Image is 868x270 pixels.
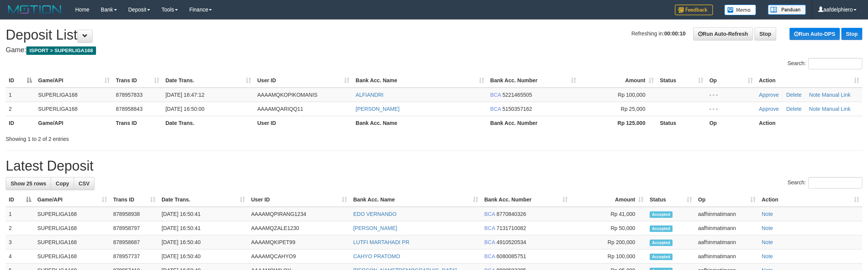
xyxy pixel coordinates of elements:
[56,181,69,187] span: Copy
[762,211,773,217] a: Note
[706,73,756,88] th: Op: activate to sort column ascending
[657,73,706,88] th: Status: activate to sort column ascending
[113,116,162,130] th: Trans ID
[759,106,779,112] a: Approve
[248,249,350,264] td: AAAAMQCAHYO9
[35,116,113,130] th: Game/API
[110,193,159,207] th: Trans ID: activate to sort column ascending
[159,207,248,221] td: [DATE] 16:50:41
[257,92,317,98] span: AAAAMQKOPIKOMANIS
[6,46,862,54] h4: Game:
[35,73,113,88] th: Game/API: activate to sort column ascending
[768,5,806,15] img: panduan.png
[695,235,759,249] td: aafhinmatimann
[34,249,110,264] td: SUPERLIGA168
[502,92,532,98] span: Copy 5221465505 to clipboard
[165,106,204,112] span: [DATE] 16:50:00
[6,221,34,235] td: 2
[110,249,159,264] td: 878957737
[110,235,159,249] td: 878958687
[631,30,685,37] span: Refreshing in:
[621,106,645,112] span: Rp 25,000
[116,106,143,112] span: 878958843
[808,58,862,69] input: Search:
[822,92,851,98] a: Manual Link
[159,249,248,264] td: [DATE] 16:50:40
[571,249,647,264] td: Rp 100,000
[762,253,773,259] a: Note
[571,235,647,249] td: Rp 200,000
[6,177,51,190] a: Show 25 rows
[650,240,673,246] span: Accepted
[650,211,673,218] span: Accepted
[841,28,862,40] a: Stop
[484,211,495,217] span: BCA
[110,221,159,235] td: 878958797
[356,106,399,112] a: [PERSON_NAME]
[6,73,35,88] th: ID: activate to sort column descending
[6,27,862,43] h1: Deposit List
[353,253,400,259] a: CAHYO PRATOMO
[490,92,501,98] span: BCA
[657,116,706,130] th: Status
[257,106,303,112] span: AAAAMQARIQQ11
[350,193,481,207] th: Bank Acc. Name: activate to sort column ascending
[248,221,350,235] td: AAAAMQZALE1230
[571,221,647,235] td: Rp 50,000
[34,235,110,249] td: SUPERLIGA168
[695,221,759,235] td: aafhinmatimann
[822,106,851,112] a: Manual Link
[809,106,820,112] a: Note
[571,193,647,207] th: Amount: activate to sort column ascending
[6,88,35,102] td: 1
[248,207,350,221] td: AAAAMQPIRANG1234
[790,28,840,40] a: Run Auto-DPS
[481,193,571,207] th: Bank Acc. Number: activate to sort column ascending
[809,92,820,98] a: Note
[34,193,110,207] th: Game/API: activate to sort column ascending
[675,5,713,15] img: Feedback.jpg
[110,207,159,221] td: 878958938
[484,225,495,231] span: BCA
[695,193,759,207] th: Op: activate to sort column ascending
[762,225,773,231] a: Note
[706,88,756,102] td: - - -
[706,116,756,130] th: Op
[484,239,495,245] span: BCA
[647,193,695,207] th: Status: activate to sort column ascending
[6,102,35,116] td: 2
[756,116,862,130] th: Action
[6,132,356,143] div: Showing 1 to 2 of 2 entries
[165,92,204,98] span: [DATE] 16:47:12
[579,73,657,88] th: Amount: activate to sort column ascending
[724,5,756,15] img: Button%20Memo.svg
[254,73,352,88] th: User ID: activate to sort column ascending
[496,211,526,217] span: Copy 8770840326 to clipboard
[353,239,409,245] a: LUTFI MARTAHADI PR
[352,116,487,130] th: Bank Acc. Name
[693,27,753,40] a: Run Auto-Refresh
[695,207,759,221] td: aafhinmatimann
[35,88,113,102] td: SUPERLIGA168
[78,181,90,187] span: CSV
[706,102,756,116] td: - - -
[579,116,657,130] th: Rp 125.000
[6,235,34,249] td: 3
[254,116,352,130] th: User ID
[786,106,801,112] a: Delete
[695,249,759,264] td: aafhinmatimann
[11,181,46,187] span: Show 25 rows
[650,254,673,260] span: Accepted
[116,92,143,98] span: 878957833
[786,92,801,98] a: Delete
[6,249,34,264] td: 4
[502,106,532,112] span: Copy 5150357162 to clipboard
[762,239,773,245] a: Note
[496,253,526,259] span: Copy 6080085751 to clipboard
[352,73,487,88] th: Bank Acc. Name: activate to sort column ascending
[248,235,350,249] td: AAAAMQKIPET99
[759,92,779,98] a: Approve
[487,116,579,130] th: Bank Acc. Number
[650,225,673,232] span: Accepted
[788,58,862,69] label: Search:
